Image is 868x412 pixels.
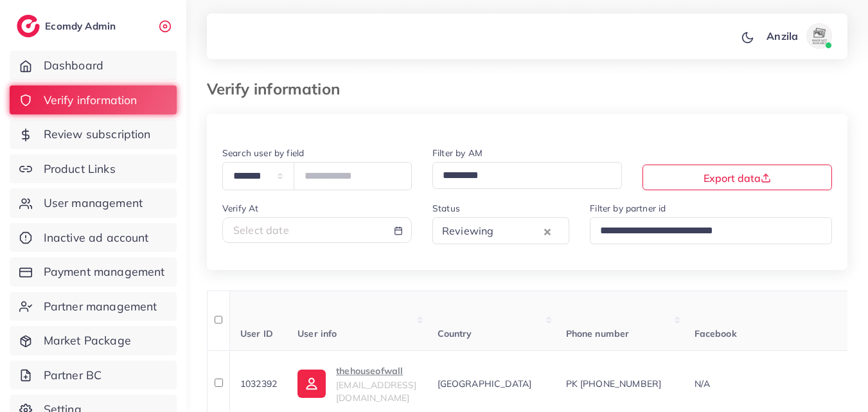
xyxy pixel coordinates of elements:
a: Partner management [10,292,177,321]
span: [EMAIL_ADDRESS][DOMAIN_NAME] [336,379,416,404]
a: Payment management [10,257,177,287]
button: Clear Selected [544,224,551,238]
span: Market Package [44,332,131,349]
span: Partner management [44,298,157,315]
input: Search for option [438,166,605,186]
span: [GEOGRAPHIC_DATA] [438,378,532,390]
button: Export data [642,165,832,190]
div: Search for option [432,162,622,188]
img: logo [17,15,40,37]
span: Partner BC [44,367,102,384]
span: Facebook [695,328,737,339]
span: 1032392 [240,378,277,390]
img: avatar [806,23,832,49]
a: Review subscription [10,120,177,149]
p: Anzila [766,28,798,44]
a: thehouseofwall[EMAIL_ADDRESS][DOMAIN_NAME] [297,363,416,405]
a: Anzilaavatar [759,23,837,49]
div: Search for option [590,217,832,244]
h3: Verify information [207,80,350,98]
a: Market Package [10,326,177,355]
input: Search for option [497,221,541,241]
a: User management [10,188,177,218]
a: Dashboard [10,51,177,80]
span: Inactive ad account [44,229,149,246]
span: Verify information [44,92,137,109]
span: PK [PHONE_NUMBER] [566,378,662,390]
label: Search user by field [222,147,304,159]
span: User management [44,195,143,211]
span: Payment management [44,264,165,280]
label: Filter by partner id [590,202,666,215]
span: Review subscription [44,126,151,143]
label: Verify At [222,202,258,215]
input: Search for option [596,221,815,241]
a: Partner BC [10,361,177,390]
img: ic-user-info.36bf1079.svg [297,370,326,398]
span: Dashboard [44,57,103,74]
span: Select date [233,224,289,237]
span: User ID [240,328,273,339]
label: Status [432,202,460,215]
span: User info [297,328,337,339]
span: Reviewing [439,222,496,241]
span: Export data [704,172,771,184]
span: Country [438,328,472,339]
a: Product Links [10,154,177,184]
div: Search for option [432,217,569,244]
label: Filter by AM [432,147,483,159]
span: Product Links [44,161,116,177]
span: Phone number [566,328,630,339]
a: Inactive ad account [10,223,177,253]
a: logoEcomdy Admin [17,15,119,37]
a: Verify information [10,85,177,115]
span: N/A [695,378,710,390]
p: thehouseofwall [336,363,416,379]
h2: Ecomdy Admin [45,20,119,32]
